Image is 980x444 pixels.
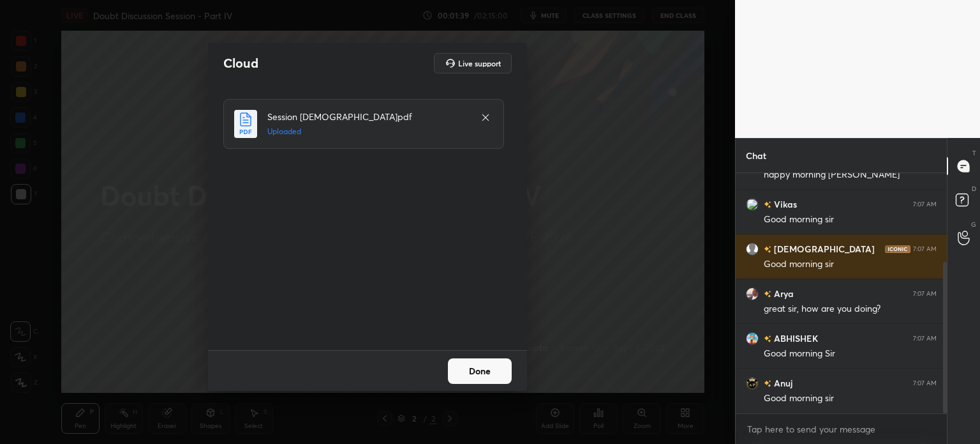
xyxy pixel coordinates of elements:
div: 7:07 AM [913,201,937,208]
div: 7:07 AM [913,335,937,342]
img: default.png [746,243,759,256]
img: no-rating-badge.077c3623.svg [764,380,771,387]
div: happy morning [PERSON_NAME] [764,169,937,181]
img: 031e5d6df08244258ac4cfc497b28980.jpg [746,287,759,300]
button: Done [448,358,512,384]
img: 42a71b0d844f4940bd413d7c62c2750b.jpg [746,332,759,345]
p: G [971,220,976,229]
div: 7:07 AM [913,379,937,387]
h2: Cloud [223,55,258,72]
div: Good morning Sir [764,348,937,360]
div: 7:07 AM [913,245,937,253]
h6: [DEMOGRAPHIC_DATA] [771,242,875,256]
h4: Session [DEMOGRAPHIC_DATA]pdf [267,110,468,123]
img: no-rating-badge.077c3623.svg [764,291,771,298]
h5: Uploaded [267,126,468,137]
p: T [972,148,976,158]
div: Good morning sir [764,258,937,271]
div: grid [736,173,947,413]
img: eba916843b38452c95f047c5b4b1dacb.jpg [746,377,759,390]
h5: Live support [458,59,501,67]
div: Good morning sir [764,213,937,226]
p: D [972,184,976,194]
img: no-rating-badge.077c3623.svg [764,335,771,342]
img: 3 [746,198,759,211]
div: 7:07 AM [913,290,937,298]
h6: Vikas [771,197,797,211]
div: great sir, how are you doing? [764,303,937,316]
img: no-rating-badge.077c3623.svg [764,246,771,253]
p: Chat [736,139,776,172]
h6: ABHISHEK [771,332,818,345]
h6: Arya [771,287,794,300]
img: no-rating-badge.077c3623.svg [764,201,771,208]
img: iconic-dark.1390631f.png [885,245,910,253]
h6: Anuj [771,376,792,390]
div: Good morning sir [764,392,937,405]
